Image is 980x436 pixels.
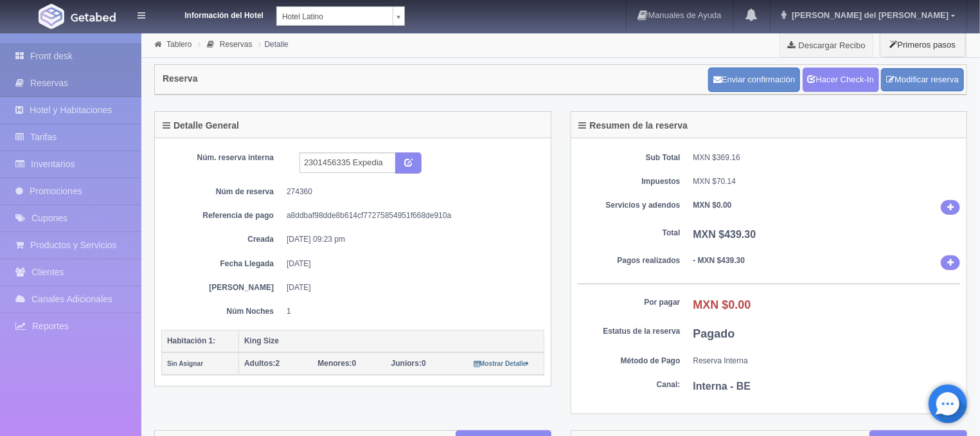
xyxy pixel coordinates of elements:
a: Modificar reserva [881,68,964,92]
dd: a8ddbaf98dde8b614cf77275854951f668de910a [287,210,535,221]
small: Mostrar Detalle [474,360,530,367]
span: [PERSON_NAME] del [PERSON_NAME] [788,10,949,20]
dd: [DATE] [287,259,535,269]
strong: Adultos: [244,359,276,368]
dt: Fecha Llegada [171,259,274,269]
a: Descargar Recibo [781,32,873,58]
dt: Núm de reserva [171,186,274,197]
b: - MXN $439.30 [693,256,745,265]
dt: Método de Pago [578,356,681,367]
dt: Canal: [578,379,681,390]
b: MXN $0.00 [693,298,751,311]
a: Hacer Check-In [803,68,879,92]
h4: Detalle General [163,121,239,131]
span: Hotel Latino [282,7,388,26]
strong: Menores: [317,359,352,368]
dt: Creada [171,234,274,245]
dt: Referencia de pago [171,210,274,221]
dt: Núm Noches [171,306,274,317]
th: King Size [239,330,544,352]
dd: Reserva Interna [693,356,961,367]
b: Interna - BE [693,381,751,392]
b: MXN $0.00 [693,201,732,210]
b: Habitación 1: [167,336,215,345]
dt: Servicios y adendos [578,200,681,211]
span: 0 [391,359,426,368]
dd: MXN $70.14 [693,176,961,187]
small: Sin Asignar [167,360,203,367]
img: Getabed [39,4,64,29]
strong: Juniors: [391,359,422,368]
a: Tablero [166,40,192,49]
button: Primeros pasos [880,32,966,57]
img: Getabed [71,12,116,22]
dt: Núm. reserva interna [171,152,274,163]
dt: Estatus de la reserva [578,326,681,337]
dd: MXN $369.16 [693,152,961,163]
dt: Por pagar [578,297,681,308]
a: Hotel Latino [276,6,405,26]
dd: 274360 [287,186,535,197]
span: 0 [317,359,356,368]
a: Reservas [220,40,253,49]
span: 2 [244,359,280,368]
dt: [PERSON_NAME] [171,282,274,293]
dd: [DATE] 09:23 pm [287,234,535,245]
dt: Información del Hotel [161,6,263,21]
a: Mostrar Detalle [474,359,530,368]
button: Enviar confirmación [708,68,800,92]
dt: Total [578,228,681,239]
dd: 1 [287,306,535,317]
dt: Pagos realizados [578,255,681,266]
dt: Sub Total [578,152,681,163]
dt: Impuestos [578,176,681,187]
h4: Reserva [163,74,198,84]
li: Detalle [256,38,292,50]
b: Pagado [693,327,735,340]
h4: Resumen de la reserva [579,121,688,131]
dd: [DATE] [287,282,535,293]
b: MXN $439.30 [693,229,756,240]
